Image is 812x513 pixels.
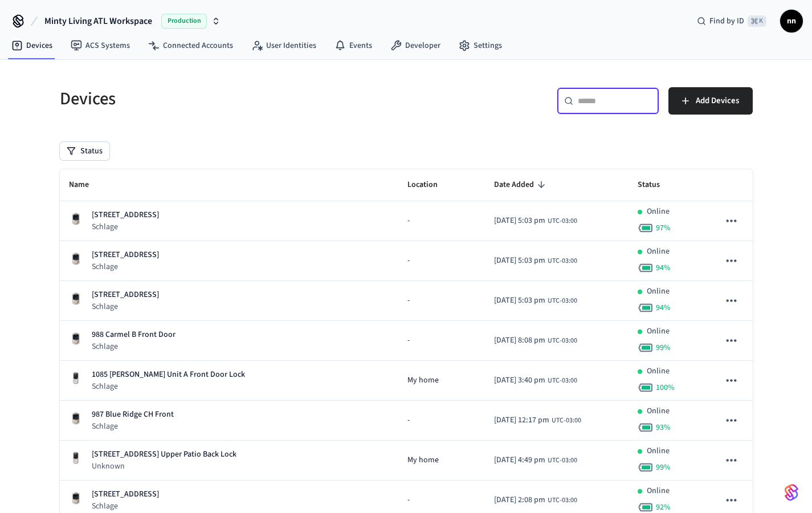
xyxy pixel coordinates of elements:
p: Schlage [92,261,159,272]
span: 93 % [656,422,671,433]
span: 92 % [656,502,671,513]
span: [DATE] 5:03 pm [494,255,545,267]
p: [STREET_ADDRESS] [92,289,159,301]
span: UTC-03:00 [548,256,577,266]
p: 1085 [PERSON_NAME] Unit A Front Door Lock [92,369,245,381]
a: ACS Systems [62,35,139,56]
div: America/Sao_Paulo [494,454,577,466]
img: Schlage Sense Smart Deadbolt with Camelot Trim, Front [69,212,83,226]
p: [STREET_ADDRESS] Upper Patio Back Lock [92,449,236,461]
span: 99 % [656,342,671,353]
p: 988 Carmel B Front Door [92,329,176,341]
button: nn [780,10,803,32]
p: 987 Blue Ridge CH Front [92,409,174,421]
p: Schlage [92,500,159,512]
h5: Devices [60,87,399,111]
div: America/Sao_Paulo [494,215,577,227]
span: [DATE] 3:40 pm [494,374,545,386]
span: [DATE] 8:08 pm [494,335,545,347]
span: Name [69,176,104,194]
span: 94 % [656,302,671,313]
p: Online [647,405,670,417]
span: - [407,335,410,347]
p: Schlage [92,381,245,392]
p: Online [647,485,670,497]
span: [DATE] 5:03 pm [494,215,545,227]
p: Online [647,286,670,298]
span: UTC-03:00 [548,455,577,466]
span: Minty Living ATL Workspace [44,14,152,28]
img: Schlage Sense Smart Deadbolt with Camelot Trim, Front [69,412,83,425]
span: 100 % [656,382,675,393]
a: Developer [381,35,450,56]
p: Unknown [92,461,236,472]
div: America/Sao_Paulo [494,374,577,386]
span: nn [781,11,802,31]
div: America/Sao_Paulo [494,255,577,267]
p: Schlage [92,341,176,352]
span: Find by ID [709,15,744,27]
p: Schlage [92,301,159,312]
img: Schlage Sense Smart Deadbolt with Camelot Trim, Front [69,292,83,306]
img: Yale Assure Touchscreen Wifi Smart Lock, Satin Nickel, Front [69,372,83,385]
span: UTC-03:00 [548,336,577,346]
span: UTC-03:00 [548,296,577,306]
a: Events [325,35,381,56]
p: Schlage [92,221,159,233]
span: - [407,414,410,426]
button: Add Devices [668,87,753,115]
p: Online [647,246,670,258]
div: Find by ID⌘ K [688,11,776,31]
span: Date Added [494,176,549,194]
span: - [407,295,410,307]
span: [DATE] 4:49 pm [494,454,545,466]
span: Add Devices [696,93,739,108]
img: Schlage Sense Smart Deadbolt with Camelot Trim, Front [69,252,83,266]
p: [STREET_ADDRESS] [92,249,159,261]
div: America/Sao_Paulo [494,414,581,426]
span: [DATE] 5:03 pm [494,295,545,307]
span: 94 % [656,262,671,274]
span: - [407,494,410,506]
p: [STREET_ADDRESS] [92,488,159,500]
p: [STREET_ADDRESS] [92,209,159,221]
span: ⌘ K [748,15,766,27]
span: UTC-03:00 [548,216,577,226]
span: 99 % [656,462,671,473]
span: My home [407,454,439,466]
span: UTC-03:00 [552,416,581,426]
a: Connected Accounts [139,35,242,56]
span: Production [161,14,207,28]
img: Schlage Sense Smart Deadbolt with Camelot Trim, Front [69,332,83,345]
p: Online [647,325,670,337]
span: [DATE] 2:08 pm [494,494,545,506]
p: Online [647,365,670,377]
p: Schlage [92,421,174,432]
span: Status [638,176,675,194]
img: Yale Assure Touchscreen Wifi Smart Lock, Satin Nickel, Front [69,451,83,465]
a: User Identities [242,35,325,56]
span: UTC-03:00 [548,376,577,386]
span: - [407,215,410,227]
a: Settings [450,35,511,56]
span: 97 % [656,222,671,234]
a: Devices [2,35,62,56]
p: Online [647,445,670,457]
button: Status [60,142,109,160]
span: My home [407,374,439,386]
div: America/Sao_Paulo [494,295,577,307]
span: Location [407,176,452,194]
img: SeamLogoGradient.69752ec5.svg [785,483,798,502]
div: America/Sao_Paulo [494,335,577,347]
div: America/Sao_Paulo [494,494,577,506]
p: Online [647,206,670,218]
span: [DATE] 12:17 pm [494,414,549,426]
span: UTC-03:00 [548,495,577,506]
img: Schlage Sense Smart Deadbolt with Camelot Trim, Front [69,491,83,505]
span: - [407,255,410,267]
